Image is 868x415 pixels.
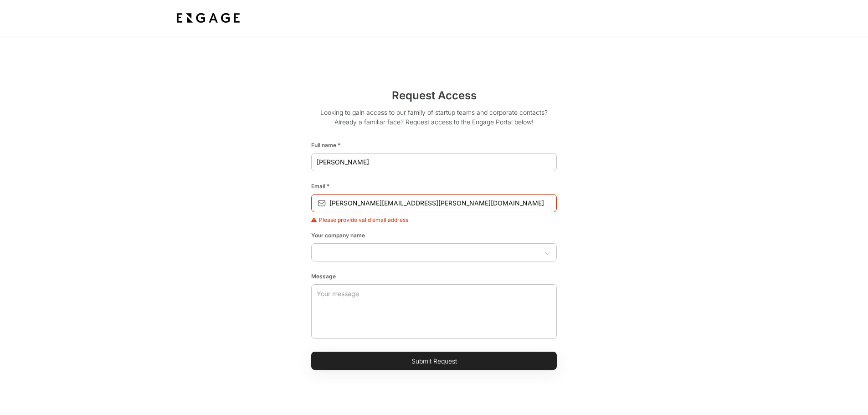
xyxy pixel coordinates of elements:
[311,269,557,281] div: Message
[311,179,557,190] div: Email *
[311,138,557,149] div: Full name *
[329,195,557,211] input: Your email
[311,228,557,240] div: Your company name
[311,154,557,170] input: Your Name
[311,352,557,370] button: Submit Request
[543,249,552,258] button: Open
[311,87,557,108] h2: Request Access
[311,108,557,134] p: Looking to gain access to our family of startup teams and corporate contacts? Already a familiar ...
[175,10,242,26] img: bdf1fb74-1727-4ba0-a5bd-bc74ae9fc70b.jpeg
[319,216,408,224] span: Please provide valid email address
